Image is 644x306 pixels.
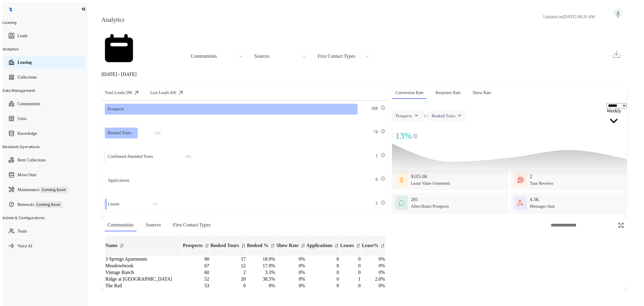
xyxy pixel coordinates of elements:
[618,222,624,228] img: Click Icon
[392,87,427,99] div: Conversion Rate
[101,31,136,82] button: [DATE] - [DATE]
[276,243,298,248] p: Show Rate
[530,197,540,202] div: 4.3K
[517,177,524,183] img: TourReviews
[101,16,125,23] p: Analytics
[381,129,386,134] img: Info
[318,53,355,60] div: First Contact Types
[210,276,246,282] td: 20
[247,243,269,248] p: Booked %
[247,269,276,275] td: 3.3%
[361,263,385,269] td: 0%
[108,201,119,207] div: Leases
[276,276,305,282] td: 0%
[182,276,209,282] td: 52
[4,225,85,237] li: Team
[101,72,136,77] p: [DATE] - [DATE]
[182,263,209,269] td: 67
[143,219,164,231] div: Sources
[247,256,276,262] td: 18.9%
[530,204,555,209] div: Messages Sent
[18,240,32,252] a: Voice AI
[376,176,378,184] span: 0
[276,263,305,269] td: 0%
[301,243,305,248] img: sorting
[105,269,182,275] td: Vintage Ranch
[413,112,419,119] img: ViewFilterArrow
[4,198,85,211] li: Renewals
[180,153,191,160] div: 0 %
[418,130,427,139] img: Click Icon
[148,130,161,136] div: 13 %
[4,56,85,69] li: Leasing
[105,243,117,248] p: Name
[340,289,361,295] td: 3
[105,276,182,282] td: Ridge at [GEOGRAPHIC_DATA]
[340,283,361,289] td: 0
[362,243,378,248] p: Lease%
[276,269,305,275] td: 0%
[18,154,46,166] a: Rent Collections
[205,243,209,248] img: sorting
[411,204,449,209] div: After-Hours Prospects
[4,169,85,181] li: Move Outs
[183,243,202,248] p: Prospects
[132,88,141,97] img: Click Icon
[182,289,209,295] td: 52
[2,88,87,93] h3: Data Management
[271,243,275,248] img: sorting
[241,243,246,248] img: sorting
[18,98,40,110] a: Communities
[2,145,87,149] h3: Resident Operations
[247,276,276,282] td: 38.5%
[247,283,276,289] td: 0%
[340,276,361,282] td: 1
[8,7,13,12] img: logo
[361,289,385,295] td: 6.0%
[396,114,412,119] div: Prospects
[276,289,305,295] td: 0%
[607,108,621,129] button: Weekly
[2,20,87,25] h3: Leasing
[276,283,305,289] td: 0%
[2,216,87,220] h3: Admin & Configurations
[182,269,209,275] td: 60
[104,219,136,231] div: Communities
[210,289,246,295] td: 3
[105,289,182,295] td: Norte 8833
[340,263,361,269] td: 0
[340,243,354,248] p: Leases
[356,243,360,248] img: sorting
[191,53,217,60] div: Communities
[306,263,339,269] td: 0
[431,114,455,119] div: Booked Tours
[210,283,246,289] td: 0
[399,200,405,206] img: AfterHoursConversations
[276,256,305,262] td: 0%
[105,283,182,289] td: The Rail
[4,98,85,110] li: Communities
[381,153,386,158] img: Info
[614,9,622,17] img: UserAvatar
[4,240,85,252] li: Voice AI
[18,57,32,69] a: Leasing
[210,243,239,248] p: Booked Tours
[150,90,176,95] div: Lost Leads: 426
[210,269,246,275] td: 2
[433,87,464,99] div: Response Rate
[306,276,339,282] td: 0
[247,263,276,269] td: 17.9%
[108,130,131,136] div: Booked Tours
[376,153,378,161] span: 1
[376,200,378,208] span: 5
[210,263,246,269] td: 12
[543,15,595,19] p: Updated on [DATE] 06:26 AM
[612,50,621,59] img: Download
[381,200,386,205] img: Info
[381,105,386,110] img: Info
[120,243,124,248] img: sorting
[105,256,182,262] td: 3 Springs Apartments
[399,177,405,183] img: LeaseValue
[18,128,37,140] a: Knowledge
[4,112,85,125] li: Units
